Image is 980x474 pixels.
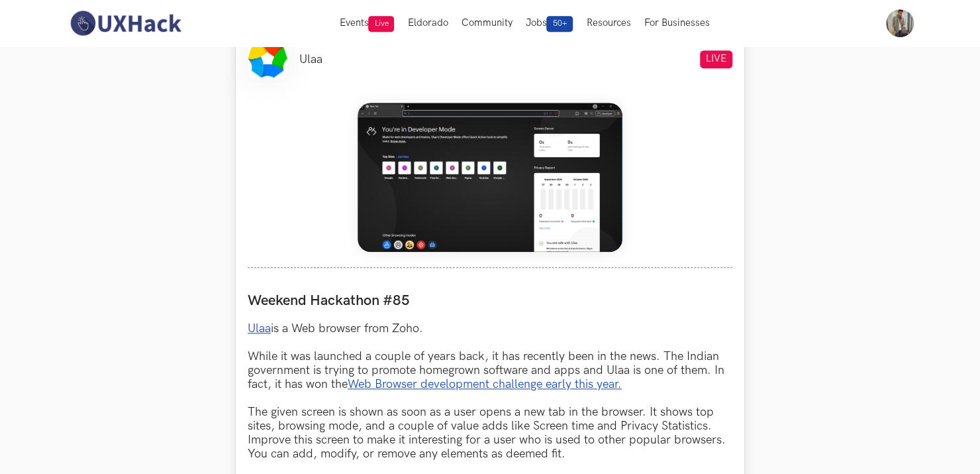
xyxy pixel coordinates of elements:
img: Weekend_Hackathon_85_banner.png [358,103,622,252]
a: Ulaa [248,322,271,335]
li: Ulaa [299,52,322,66]
img: UXHack-logo.png [66,9,184,37]
a: Web Browser development challenge early this year. [348,377,622,391]
label: Weekend Hackathon #85 [248,292,732,310]
img: Your profile pic [886,9,914,37]
span: Live [368,16,394,32]
span: LIVE [700,50,732,68]
span: 50+ [546,16,573,32]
